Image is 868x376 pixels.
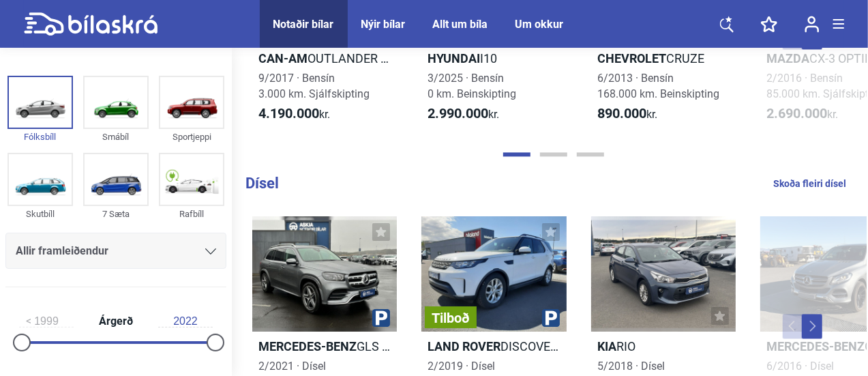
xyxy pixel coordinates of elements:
[428,104,488,121] b: 2.990.000
[503,152,530,156] button: Page 1
[159,206,224,222] div: Rafbíll
[597,339,616,353] b: Kia
[95,316,136,327] span: Árgerð
[577,152,604,156] button: Page 3
[591,338,736,354] h2: RIO
[805,16,820,33] img: user-login.svg
[428,71,516,100] span: 3/2025 · Bensín 0 km. Beinskipting
[428,339,500,353] b: Land Rover
[766,339,865,353] b: Mercedes-Benz
[597,105,657,121] span: kr.
[8,206,73,222] div: Skutbíll
[273,18,334,31] a: Notaðir bílar
[597,50,666,65] b: Chevrolet
[766,50,809,65] b: Mazda
[252,338,397,354] h2: GLS 350 D 4MATIC AMG-LINE
[258,104,319,121] b: 4.190.000
[591,50,736,66] h2: CRUZE
[421,338,566,354] h2: DISCOVERY 5 S
[783,314,803,338] button: Previous
[802,314,822,338] button: Next
[766,104,827,121] b: 2.690.000
[83,206,149,222] div: 7 Sæta
[597,104,646,121] b: 890.000
[245,175,279,192] b: Dísel
[540,152,567,156] button: Page 2
[432,311,470,325] span: Tilboð
[515,18,564,31] a: Um okkur
[258,50,308,65] b: Can-Am
[361,18,406,31] a: Nýir bílar
[258,105,330,121] span: kr.
[258,71,370,100] span: 9/2017 · Bensín 3.000 km. Sjálfskipting
[252,50,397,66] h2: OUTLANDER 6 HJÓL
[597,71,719,100] span: 6/2013 · Bensín 168.000 km. Beinskipting
[159,129,224,145] div: Sportjeppi
[766,105,838,121] span: kr.
[428,50,480,65] b: Hyundai
[428,105,499,121] span: kr.
[16,242,108,261] span: Allir framleiðendur
[433,18,488,31] a: Allt um bíla
[773,175,846,192] a: Skoða fleiri dísel
[421,50,566,66] h2: I10
[8,129,73,145] div: Fólksbíll
[83,129,149,145] div: Smábíl
[258,339,357,353] b: Mercedes-Benz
